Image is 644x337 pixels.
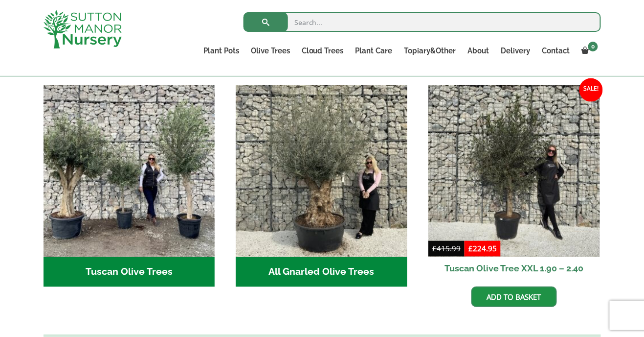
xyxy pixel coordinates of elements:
[495,44,536,58] a: Delivery
[44,10,122,48] img: logo
[432,244,461,254] bdi: 415.99
[44,257,215,288] h2: Tuscan Olive Trees
[428,85,600,279] a: Sale! Tuscan Olive Tree XXL 1.90 – 2.40
[198,44,245,58] a: Plant Pots
[236,85,407,287] a: Visit product category All Gnarled Olive Trees
[579,78,603,102] span: Sale!
[462,44,495,58] a: About
[428,257,600,279] h2: Tuscan Olive Tree XXL 1.90 – 2.40
[468,244,473,254] span: £
[399,44,462,58] a: Topiary&Other
[236,257,407,288] h2: All Gnarled Olive Trees
[296,44,350,58] a: Cloud Trees
[471,287,557,307] a: Add to basket: “Tuscan Olive Tree XXL 1.90 - 2.40”
[44,85,215,287] a: Visit product category Tuscan Olive Trees
[428,85,600,257] img: Tuscan Olive Tree XXL 1.90 - 2.40
[536,44,576,58] a: Contact
[244,12,601,32] input: Search...
[236,85,407,257] img: All Gnarled Olive Trees
[588,42,598,51] span: 0
[350,44,399,58] a: Plant Care
[245,44,296,58] a: Olive Trees
[576,44,601,58] a: 0
[432,244,437,254] span: £
[468,244,497,254] bdi: 224.95
[44,85,215,257] img: Tuscan Olive Trees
